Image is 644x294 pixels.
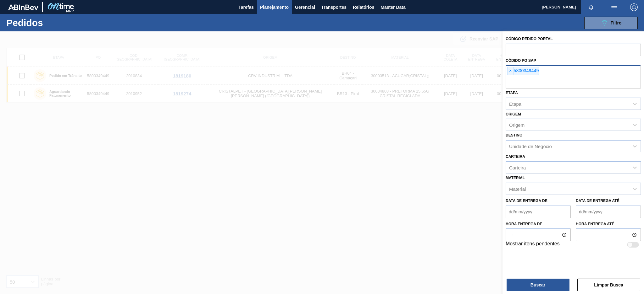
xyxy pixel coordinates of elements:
[321,3,347,11] span: Transportes
[506,176,525,180] label: Material
[581,3,601,12] button: Notificações
[509,165,526,170] div: Carteira
[506,91,518,95] label: Etapa
[506,199,547,203] label: Data de Entrega de
[295,3,315,11] span: Gerencial
[509,122,525,128] div: Origem
[507,67,539,75] div: 5800349449
[509,186,526,191] div: Material
[630,3,638,11] img: Logout
[8,4,38,10] img: TNhmsLtSVTkK8tSr43FrP2fwEKptu5GPRR3wAAAABJRU5ErkJggg==
[506,154,525,159] label: Carteira
[576,220,641,229] label: Hora entrega até
[506,220,571,229] label: Hora entrega de
[380,3,405,11] span: Master Data
[610,3,618,11] img: userActions
[238,3,254,11] span: Tarefas
[506,112,521,116] label: Origem
[6,19,101,26] h1: Pedidos
[509,144,552,149] div: Unidade de Negócio
[506,58,536,63] label: Códido PO SAP
[509,101,521,106] div: Etapa
[506,241,560,249] label: Mostrar itens pendentes
[576,199,619,203] label: Data de Entrega até
[260,3,289,11] span: Planejamento
[353,3,374,11] span: Relatórios
[576,206,641,218] input: dd/mm/yyyy
[506,206,571,218] input: dd/mm/yyyy
[506,37,553,41] label: Código Pedido Portal
[506,133,522,137] label: Destino
[611,20,622,25] span: Filtro
[584,17,638,29] button: Filtro
[508,67,514,75] span: ×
